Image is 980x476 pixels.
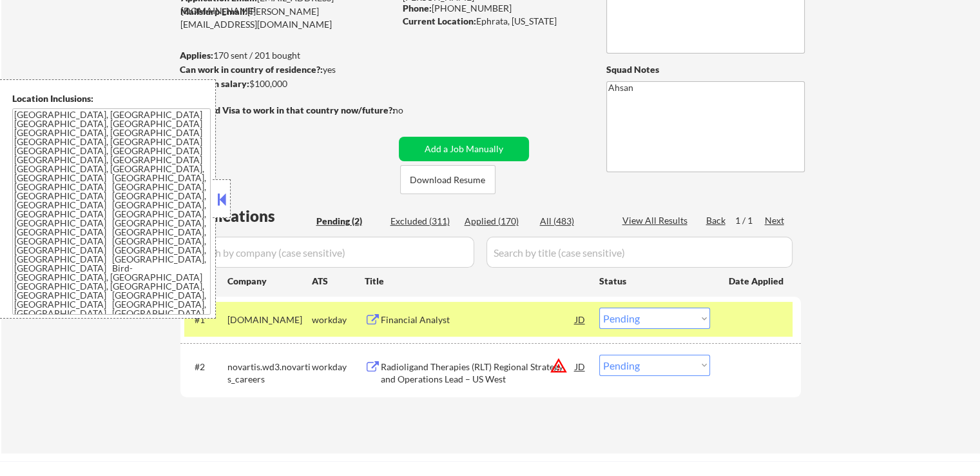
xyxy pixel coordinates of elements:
div: $100,000 [180,77,394,90]
div: Squad Notes [606,63,805,76]
div: 170 sent / 201 bought [180,49,394,62]
div: Excluded (311) [390,215,455,228]
div: ATS [312,275,365,288]
button: Add a Job Manually [399,137,529,161]
div: Pending (2) [316,215,381,228]
div: novartis.wd3.novartis_careers [227,361,312,386]
div: [DOMAIN_NAME] [227,313,312,326]
div: Title [365,275,587,288]
div: View All Results [622,214,691,227]
strong: Can work in country of residence?: [180,64,323,75]
strong: Applies: [180,50,213,61]
div: Company [227,275,312,288]
strong: Mailslurp Email: [180,6,247,17]
div: workday [312,361,365,373]
div: Status [599,269,710,292]
strong: Minimum salary: [180,78,249,89]
strong: Phone: [403,3,432,14]
div: JD [574,308,587,331]
div: All (483) [540,215,604,228]
div: Ephrata, [US_STATE] [403,15,585,28]
div: 1 / 1 [735,214,765,227]
input: Search by company (case sensitive) [184,237,474,268]
button: warning_amber [550,357,568,375]
div: #1 [195,313,217,326]
button: Download Resume [400,165,495,194]
div: JD [574,355,587,378]
div: workday [312,313,365,326]
div: [PERSON_NAME][EMAIL_ADDRESS][DOMAIN_NAME] [180,5,394,30]
strong: Will need Visa to work in that country now/future?: [180,104,395,115]
input: Search by title (case sensitive) [486,237,793,268]
div: [PHONE_NUMBER] [403,2,585,15]
strong: Current Location: [403,15,476,26]
div: Applications [184,208,312,224]
div: #2 [195,361,217,373]
div: Location Inclusions: [12,92,211,105]
div: Date Applied [729,275,785,288]
div: Applied (170) [465,215,529,228]
div: Radioligand Therapies (RLT) Regional Strategy and Operations Lead – US West [381,361,575,386]
div: Next [765,214,785,227]
div: no [393,104,430,117]
div: yes [180,63,390,76]
div: Back [706,214,727,227]
div: Financial Analyst [381,313,575,326]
